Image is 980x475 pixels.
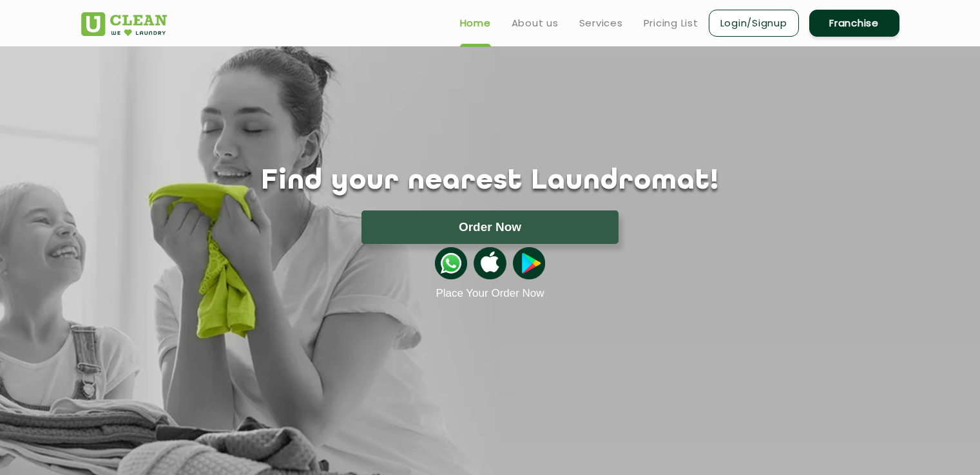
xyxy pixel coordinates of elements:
[72,165,909,198] h1: Find your nearest Laundromat!
[435,247,467,279] img: whatsappicon.png
[579,15,623,31] a: Services
[512,15,559,31] a: About us
[460,15,491,31] a: Home
[709,10,799,37] a: Login/Signup
[436,287,544,300] a: Place Your Order Now
[81,12,167,36] img: UClean Laundry and Dry Cleaning
[361,210,619,244] button: Order Now
[513,247,545,279] img: playstoreicon.png
[474,247,506,279] img: apple-icon.png
[644,15,698,31] a: Pricing List
[809,10,899,37] a: Franchise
